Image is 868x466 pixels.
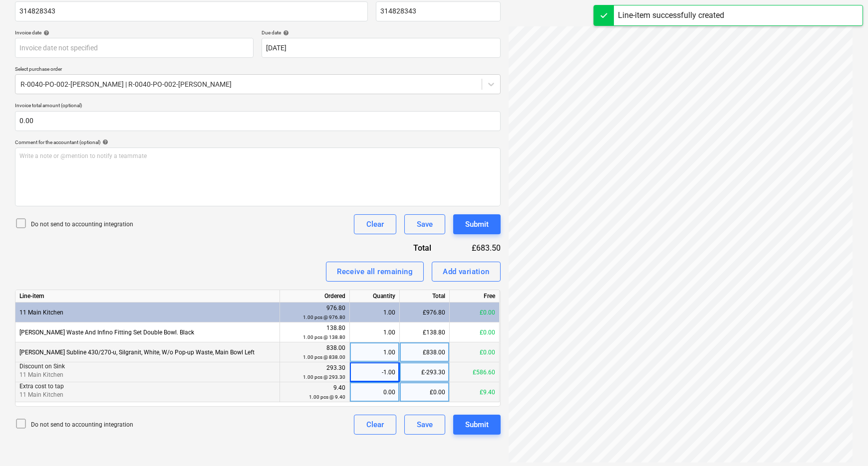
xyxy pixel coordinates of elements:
p: Do not send to accounting integration [31,421,133,429]
span: help [281,30,289,36]
div: £683.50 [448,242,501,254]
div: Invoice date [15,29,254,36]
div: [PERSON_NAME] Waste And Infino Fitting Set Double Bowl. Black [15,322,280,342]
span: Discount on Sink [19,363,65,370]
div: £0.00 [450,342,500,362]
input: Invoice date not specified [15,38,254,58]
div: -1.00 [354,362,395,382]
button: Submit [453,214,501,234]
div: Save [417,418,433,431]
div: Line-item [15,290,280,303]
div: Receive all remaining [337,265,413,278]
button: Add variation [432,262,501,282]
div: Total [400,290,450,303]
div: £838.00 [400,342,450,362]
div: 1.00 [354,322,395,342]
div: Clear [366,418,384,431]
span: 11 Main Kitchen [19,391,63,398]
button: Clear [354,415,396,435]
p: Do not send to accounting integration [31,220,133,229]
iframe: Chat Widget [818,418,868,466]
button: Receive all remaining [326,262,424,282]
div: Submit [465,218,489,231]
div: £-293.30 [400,362,450,382]
div: Ordered [280,290,350,303]
div: 1.00 [354,342,395,362]
span: Extra cost to tap [19,383,64,390]
input: Invoice name [15,1,368,21]
div: [PERSON_NAME] Subline 430/270-u, Silgranit, White, W/o Pop-up Waste, Main Bowl Left [15,342,280,362]
small: 1.00 pcs @ 9.40 [309,394,345,400]
div: £976.80 [400,303,450,322]
div: Submit [465,418,489,431]
div: Line-item successfully created [618,9,724,21]
input: Invoice number [376,1,501,21]
input: Invoice total amount (optional) [15,111,501,131]
div: 1.00 [354,303,395,322]
small: 1.00 pcs @ 293.30 [303,374,345,380]
div: 138.80 [284,323,345,342]
small: 1.00 pcs @ 976.80 [303,314,345,320]
div: Comment for the accountant (optional) [15,139,501,146]
span: help [100,139,108,145]
div: Save [417,218,433,231]
div: 976.80 [284,304,345,322]
div: 0.00 [354,382,395,402]
div: Due date [262,29,500,36]
span: help [41,30,49,36]
button: Save [404,415,445,435]
div: £0.00 [450,303,500,322]
button: Clear [354,214,396,234]
p: Invoice total amount (optional) [15,102,501,111]
span: 11 Main Kitchen [19,309,63,316]
div: Total [371,242,448,254]
div: Add variation [443,265,490,278]
input: Due date not specified [262,38,500,58]
div: Free [450,290,500,303]
div: Quantity [350,290,400,303]
div: £586.60 [450,362,500,382]
small: 1.00 pcs @ 138.80 [303,334,345,340]
div: 9.40 [284,383,345,402]
div: £0.00 [450,322,500,342]
div: £0.00 [400,382,450,402]
div: £138.80 [400,322,450,342]
span: 11 Main Kitchen [19,371,63,378]
div: £9.40 [450,382,500,402]
button: Save [404,214,445,234]
p: Select purchase order [15,66,501,74]
small: 1.00 pcs @ 838.00 [303,354,345,360]
div: Clear [366,218,384,231]
div: 838.00 [284,343,345,362]
div: 293.30 [284,363,345,382]
button: Submit [453,415,501,435]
